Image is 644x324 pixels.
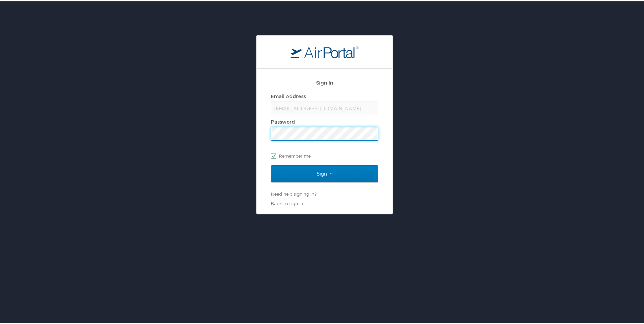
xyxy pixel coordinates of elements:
img: logo [291,44,358,57]
a: Back to sign in [271,199,303,205]
h2: Sign In [271,77,378,85]
label: Email Address [271,92,306,98]
label: Remember me [271,149,378,160]
a: Need help signing in? [271,190,316,195]
input: Sign In [271,164,378,181]
label: Password [271,118,295,123]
